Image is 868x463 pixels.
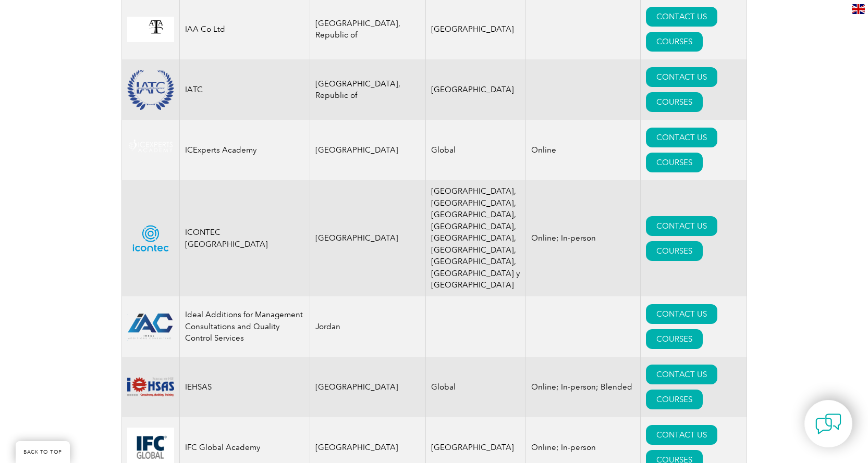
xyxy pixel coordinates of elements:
[127,70,174,110] img: ba650c19-93cf-ea11-a813-000d3a79722d-logo.png
[310,180,426,296] td: [GEOGRAPHIC_DATA]
[310,120,426,180] td: [GEOGRAPHIC_DATA]
[179,357,310,417] td: IEHSAS
[646,304,717,324] a: CONTACT US
[646,7,717,27] a: CONTACT US
[646,216,717,236] a: CONTACT US
[646,67,717,87] a: CONTACT US
[526,357,641,417] td: Online; In-person; Blended
[426,357,526,417] td: Global
[526,120,641,180] td: Online
[179,120,310,180] td: ICExperts Academy
[646,390,703,409] a: COURSES
[16,441,70,463] a: BACK TO TOP
[646,92,703,112] a: COURSES
[646,32,703,52] a: COURSES
[127,17,174,42] img: f32924ac-d9bc-ea11-a814-000d3a79823d-logo.jpg
[646,365,717,384] a: CONTACT US
[426,120,526,180] td: Global
[815,411,841,437] img: contact-chat.png
[310,296,426,357] td: Jordan
[646,128,717,147] a: CONTACT US
[310,59,426,120] td: [GEOGRAPHIC_DATA], Republic of
[127,374,174,399] img: d1ae17d9-8e6d-ee11-9ae6-000d3ae1a86f-logo.png
[526,180,641,296] td: Online; In-person
[179,180,310,296] td: ICONTEC [GEOGRAPHIC_DATA]
[646,153,703,172] a: COURSES
[127,312,174,341] img: 7a07f6e2-58b0-ef11-b8e8-7c1e522b2592-logo.png
[852,4,865,14] img: en
[127,220,174,257] img: 5b8de961-c2d1-ee11-9079-00224893a058-logo.png
[179,296,310,357] td: Ideal Additions for Management Consultations and Quality Control Services
[646,241,703,261] a: COURSES
[426,59,526,120] td: [GEOGRAPHIC_DATA]
[179,59,310,120] td: IATC
[426,180,526,296] td: [GEOGRAPHIC_DATA], [GEOGRAPHIC_DATA], [GEOGRAPHIC_DATA], [GEOGRAPHIC_DATA], [GEOGRAPHIC_DATA], [G...
[646,329,703,349] a: COURSES
[646,425,717,445] a: CONTACT US
[310,357,426,417] td: [GEOGRAPHIC_DATA]
[127,137,174,163] img: 2bff5172-5738-eb11-a813-000d3a79722d-logo.png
